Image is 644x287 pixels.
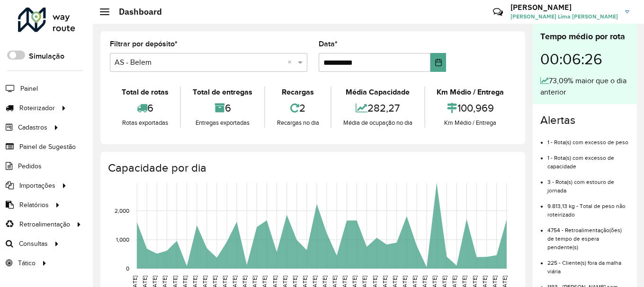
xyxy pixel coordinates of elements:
[319,38,338,50] label: Data
[19,239,48,249] span: Consultas
[19,181,55,191] span: Importações
[29,51,64,62] label: Simulação
[19,142,76,152] span: Painel de Sugestão
[126,265,129,271] text: 0
[18,122,47,132] span: Cadastros
[540,30,629,43] div: Tempo médio por rota
[268,87,328,98] div: Recargas
[112,98,178,118] div: 6
[18,258,36,268] span: Tático
[287,57,295,68] span: Clear all
[334,98,421,118] div: 282,27
[268,98,328,118] div: 2
[428,98,513,118] div: 100,969
[428,118,513,128] div: Km Médio / Entrega
[540,113,629,127] h4: Alertas
[110,38,178,50] label: Filtrar por depósito
[510,12,618,21] span: [PERSON_NAME] Lima [PERSON_NAME]
[547,147,629,171] li: 1 - Rota(s) com excesso de capacidade
[540,75,629,98] div: 73,09% maior que o dia anterior
[547,131,629,147] li: 1 - Rota(s) com excesso de peso
[428,87,513,98] div: Km Médio / Entrega
[488,2,508,22] a: Contato Rápido
[547,195,629,219] li: 9.813,13 kg - Total de peso não roteirizado
[112,118,178,128] div: Rotas exportadas
[19,219,70,229] span: Retroalimentação
[540,43,629,75] div: 00:06:26
[183,98,261,118] div: 6
[547,252,629,276] li: 225 - Cliente(s) fora da malha viária
[112,87,178,98] div: Total de rotas
[334,118,421,128] div: Média de ocupação no dia
[116,236,129,243] text: 1,000
[510,3,618,12] h3: [PERSON_NAME]
[547,171,629,195] li: 3 - Rota(s) com estouro de jornada
[430,53,446,72] button: Choose Date
[183,118,261,128] div: Entregas exportadas
[334,87,421,98] div: Média Capacidade
[18,161,42,171] span: Pedidos
[115,208,129,214] text: 2,000
[108,161,516,175] h4: Capacidade por dia
[183,87,261,98] div: Total de entregas
[20,84,38,94] span: Painel
[109,7,162,17] h2: Dashboard
[19,200,49,210] span: Relatórios
[268,118,328,128] div: Recargas no dia
[547,219,629,252] li: 4754 - Retroalimentação(ões) de tempo de espera pendente(s)
[19,103,55,113] span: Roteirizador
